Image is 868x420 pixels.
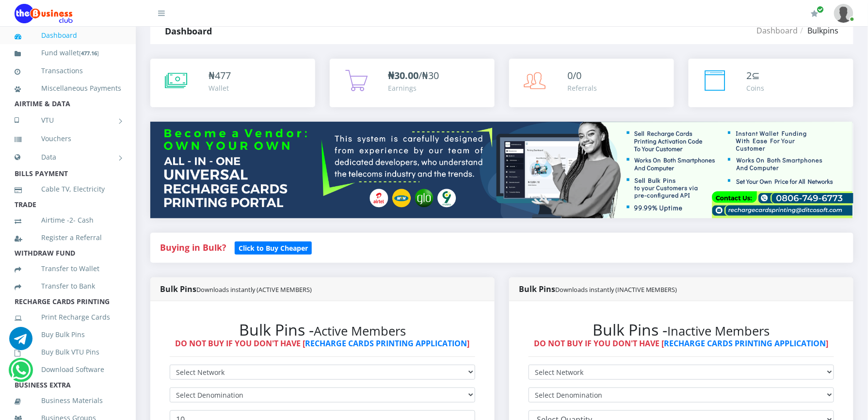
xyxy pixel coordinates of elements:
b: ₦30.00 [388,69,418,82]
div: Wallet [209,83,231,93]
a: Download Software [15,358,121,381]
div: Coins [747,83,765,93]
small: Inactive Members [668,323,770,339]
a: Register a Referral [15,226,121,249]
img: multitenant_rcp.png [150,122,853,218]
a: ₦30.00/₦30 Earnings [330,59,495,107]
a: Print Recharge Cards [15,306,121,328]
a: Dashboard [15,24,121,47]
div: ⊆ [747,68,765,83]
small: Active Members [314,323,406,339]
a: Airtime -2- Cash [15,209,121,231]
span: /₦30 [388,69,439,82]
span: 0/0 [567,69,581,82]
i: Renew/Upgrade Subscription [811,10,819,17]
strong: Buying in Bulk? [160,242,226,253]
h2: Bulk Pins - [170,321,475,339]
li: Bulkpins [798,25,839,36]
a: Vouchers [15,128,121,150]
a: Chat for support [11,366,31,382]
a: Buy Bulk VTU Pins [15,341,121,363]
strong: Dashboard [165,25,212,37]
a: Cable TV, Electricity [15,178,121,200]
strong: DO NOT BUY IF YOU DON'T HAVE [ ] [534,338,829,349]
b: Click to Buy Cheaper [239,243,308,253]
div: ₦ [209,68,231,83]
a: Business Materials [15,389,121,412]
a: Click to Buy Cheaper [235,242,312,253]
small: [ ] [79,49,99,57]
img: User [834,4,853,23]
strong: Bulk Pins [160,284,312,294]
a: 0/0 Referrals [509,59,674,107]
small: Downloads instantly (INACTIVE MEMBERS) [555,285,677,294]
a: RECHARGE CARDS PRINTING APPLICATION [305,338,467,349]
a: VTU [15,108,121,132]
a: Buy Bulk Pins [15,323,121,346]
strong: Bulk Pins [519,284,677,294]
a: Fund wallet[477.16] [15,42,121,65]
a: Miscellaneous Payments [15,77,121,99]
b: 477.16 [81,49,97,57]
a: ₦477 Wallet [150,59,315,107]
a: Transfer to Bank [15,275,121,297]
a: Transfer to Wallet [15,258,121,280]
small: Downloads instantly (ACTIVE MEMBERS) [196,285,312,294]
div: Referrals [567,83,597,93]
a: Transactions [15,60,121,82]
a: Chat for support [9,334,32,350]
span: 477 [215,69,231,82]
img: Logo [15,4,73,23]
h2: Bulk Pins - [529,321,834,339]
span: Renew/Upgrade Subscription [817,6,824,13]
a: RECHARGE CARDS PRINTING APPLICATION [664,338,826,349]
div: Earnings [388,83,439,93]
span: 2 [747,69,752,82]
a: Dashboard [757,25,798,36]
a: Data [15,145,121,169]
strong: DO NOT BUY IF YOU DON'T HAVE [ ] [176,338,470,349]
